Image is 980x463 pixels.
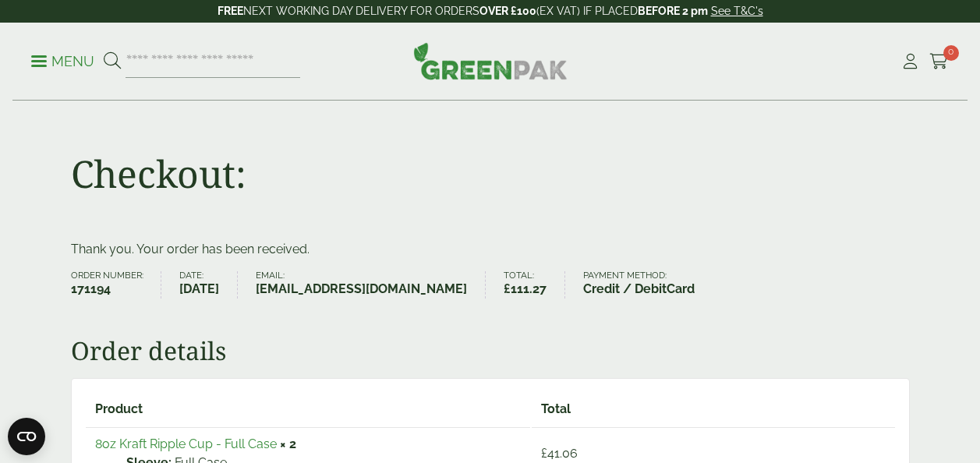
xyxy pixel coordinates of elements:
[280,436,296,451] strong: × 2
[71,151,246,196] h1: Checkout:
[943,45,959,61] span: 0
[179,271,238,299] li: Date:
[900,54,920,69] i: My Account
[504,281,511,296] span: £
[256,280,467,299] strong: [EMAIL_ADDRESS][DOMAIN_NAME]
[504,271,565,299] li: Total:
[71,240,910,259] p: Thank you. Your order has been received.
[31,52,94,71] p: Menu
[929,50,949,73] a: 0
[179,280,219,299] strong: [DATE]
[638,5,708,17] strong: BEFORE 2 pm
[256,271,486,299] li: Email:
[8,418,45,455] button: Open CMP widget
[583,280,695,299] strong: Credit / DebitCard
[583,271,713,299] li: Payment method:
[479,5,536,17] strong: OVER £100
[929,54,949,69] i: Cart
[86,393,531,426] th: Product
[71,280,143,299] strong: 171194
[541,446,578,461] bdi: 41.06
[71,336,910,366] h2: Order details
[218,5,243,17] strong: FREE
[541,446,547,461] span: £
[532,393,894,426] th: Total
[413,42,568,80] img: GreenPak Supplies
[504,281,547,296] bdi: 111.27
[31,52,94,68] a: Menu
[71,271,162,299] li: Order number:
[95,436,277,451] a: 8oz Kraft Ripple Cup - Full Case
[711,5,763,17] a: See T&C's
